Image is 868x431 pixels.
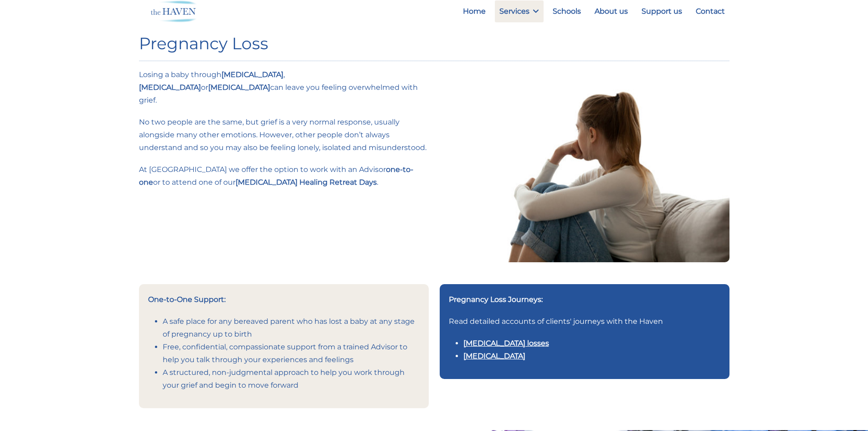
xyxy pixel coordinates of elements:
[458,0,490,22] a: Home
[208,83,270,92] strong: [MEDICAL_DATA]
[495,0,544,22] a: Services
[440,68,729,262] img: Side view young woman looking away at window sitting on couch at home
[637,0,687,22] a: Support us
[449,295,543,304] strong: Pregnancy Loss Journeys:
[691,0,729,22] a: Contact
[236,178,377,187] strong: [MEDICAL_DATA] Healing Retreat Days
[449,315,720,328] p: Read detailed accounts of clients' journeys with the Haven
[463,339,549,348] a: [MEDICAL_DATA] losses
[590,0,632,22] a: About us
[139,68,429,107] p: Losing a baby through , or can leave you feeling overwhelmed with grief.
[163,315,420,341] li: A safe place for any bereaved parent who has lost a baby at any stage of pregnancy up to birth
[139,163,429,189] p: At [GEOGRAPHIC_DATA] we offer the option to work with an Advisor or to attend one of our .
[221,70,283,79] strong: [MEDICAL_DATA]
[548,0,586,22] a: Schools
[163,366,420,392] li: A structured, non-judgmental approach to help you work through your grief and begin to move forward
[148,295,226,304] strong: One-to-One Support:
[139,83,201,92] strong: [MEDICAL_DATA]
[139,34,729,53] h1: Pregnancy Loss
[463,352,525,360] a: [MEDICAL_DATA]
[163,341,420,366] li: Free, confidential, compassionate support from a trained Advisor to help you talk through your ex...
[139,116,429,154] p: No two people are the same, but grief is a very normal response, usually alongside many other emo...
